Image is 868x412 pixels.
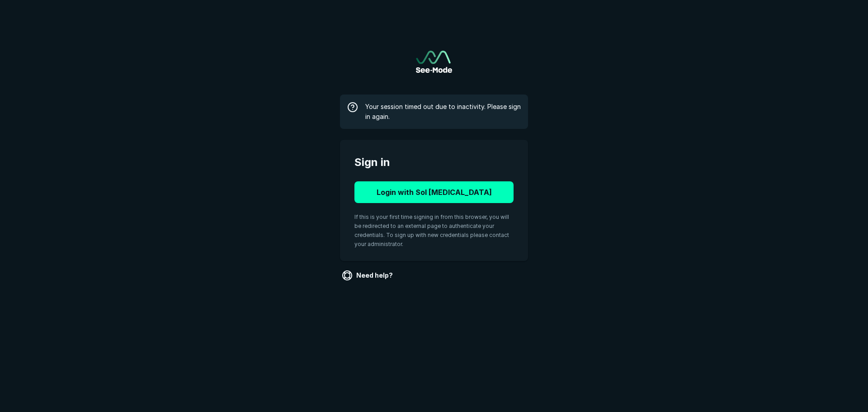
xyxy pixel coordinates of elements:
[365,102,521,122] span: Your session timed out due to inactivity. Please sign in again.
[416,51,452,73] img: See-Mode Logo
[354,154,514,170] span: Sign in
[354,181,514,203] button: Login with Sol [MEDICAL_DATA]
[340,268,396,283] a: Need help?
[354,213,509,247] span: If this is your first time signing in from this browser, you will be redirected to an external pa...
[416,51,452,73] a: Go to sign in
